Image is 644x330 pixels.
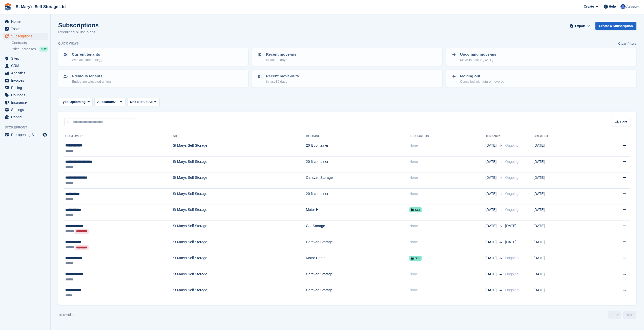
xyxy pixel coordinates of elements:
a: menu [3,106,48,113]
a: St Mary's Self Storage Ltd [14,3,68,11]
span: Help [609,4,616,9]
a: menu [3,18,48,25]
a: Previous tenants Ended, no allocated unit(s) [59,70,248,87]
a: menu [3,70,48,77]
p: Current tenants [72,52,102,57]
span: Home [11,18,41,25]
a: Price increases NEW [12,46,48,52]
span: [DATE] [485,175,497,180]
td: [DATE] [533,237,589,253]
h6: Quick views [58,41,79,46]
p: Move-in date > [DATE] [460,57,496,62]
span: Coupons [11,92,41,99]
td: [DATE] [533,221,589,237]
span: Ongoing [505,192,518,196]
a: Current tenants With allocated unit(s) [59,49,248,65]
td: St Marys Self Storage [173,140,306,157]
span: Unit Status: [130,99,149,104]
div: None [409,239,485,245]
div: NEW [39,47,48,52]
a: Recent move-outs In last 30 days [253,70,442,87]
span: Export [575,24,585,29]
span: Allocation: [97,99,114,104]
span: Ongoing [505,175,518,180]
td: Caravan Storage [306,237,409,253]
a: menu [3,92,48,99]
span: [DATE] [485,207,497,212]
th: Customer [64,132,173,140]
div: None [409,159,485,164]
td: 20 ft container [306,156,409,172]
span: Ongoing [505,272,518,276]
a: Preview store [42,132,48,138]
span: Invoices [11,77,41,84]
td: [DATE] [533,188,589,205]
a: menu [3,114,48,121]
p: With allocated unit(s) [72,57,102,62]
span: Account [626,4,639,9]
td: St Marys Self Storage [173,253,306,269]
td: St Marys Self Storage [173,205,306,221]
p: Previous tenants [72,73,111,79]
td: St Marys Self Storage [173,285,306,301]
td: [DATE] [533,205,589,221]
td: Caravan Storage [306,269,409,285]
a: Create a Subscription [595,22,636,30]
span: Pricing [11,84,41,91]
nav: Page [607,311,637,319]
span: All [114,99,118,104]
span: Upcoming [70,99,86,104]
a: Recent move-ins In last 30 days [253,49,442,65]
a: menu [3,84,48,91]
span: Storefront [5,125,50,130]
h1: Subscriptions [58,22,99,29]
td: Caravan Storage [306,172,409,189]
td: St Marys Self Storage [173,237,306,253]
button: Export [569,22,591,30]
span: Create [584,4,594,9]
td: Caravan Storage [306,285,409,301]
button: Unit Status: All [127,98,159,106]
p: Recent move-outs [266,73,299,79]
span: [DATE] [505,240,516,244]
th: Created [533,132,589,140]
span: [DATE] [485,288,497,293]
p: In last 30 days [266,79,299,84]
a: menu [3,131,48,138]
span: [DATE] [505,224,516,228]
td: Motor Home [306,253,409,269]
div: None [409,191,485,196]
span: [DATE] [485,255,497,261]
th: Allocation [409,132,485,140]
span: [DATE] [485,159,497,164]
p: Ended, no allocated unit(s) [72,79,111,84]
span: S13 [409,207,422,212]
td: St Marys Self Storage [173,172,306,189]
span: Settings [11,106,41,113]
a: Previous [608,311,621,319]
td: [DATE] [533,253,589,269]
span: Ongoing [505,160,518,164]
img: stora-icon-8386f47178a22dfd0bd8f6a31ec36ba5ce8667c1dd55bd0f319d3a0aa187defe.svg [4,3,12,11]
span: Insurance [11,99,41,106]
td: St Marys Self Storage [173,269,306,285]
div: None [409,288,485,293]
td: [DATE] [533,172,589,189]
td: St Marys Self Storage [173,188,306,205]
a: Clear filters [618,41,636,46]
span: Price increases [12,47,36,52]
div: 10 results [58,312,74,318]
td: Motor Home [306,205,409,221]
button: Allocation: All [94,98,125,106]
th: Tenancy [485,132,503,140]
a: menu [3,77,48,84]
p: In last 30 days [266,57,296,62]
td: St Marys Self Storage [173,156,306,172]
div: None [409,223,485,229]
button: Type: Upcoming [58,98,92,106]
span: S65 [409,256,422,261]
span: [DATE] [485,223,497,229]
p: Recurring billing plans [58,29,99,35]
span: Sort [620,120,627,125]
p: Recent move-ins [266,52,296,57]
